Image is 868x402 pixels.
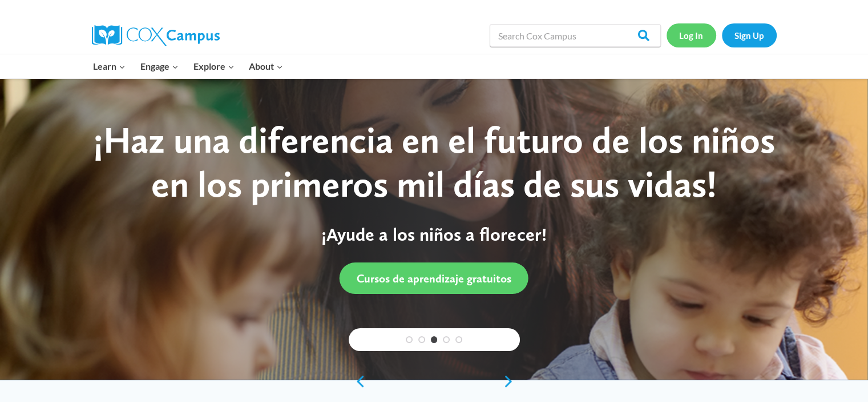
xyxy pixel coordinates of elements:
input: Search Cox Campus [490,24,661,47]
button: Child menu of About [241,54,290,78]
a: 2 [418,336,425,343]
a: Sign Up [722,23,777,47]
a: Log In [667,23,716,47]
button: Child menu of Learn [86,54,134,78]
a: Cursos de aprendizaje gratuitos [340,262,528,294]
a: 4 [443,336,450,343]
a: previous [349,375,366,388]
a: 3 [431,336,438,343]
span: Cursos de aprendizaje gratuitos [357,272,511,285]
p: ¡Ayude a los niños a florecer! [77,224,790,245]
div: content slider buttons [349,370,520,393]
nav: Primary Navigation [86,54,290,78]
a: 5 [455,336,462,343]
button: Child menu of Engage [133,54,186,78]
nav: Secondary Navigation [667,23,777,47]
button: Child menu of Explore [186,54,242,78]
a: next [503,375,520,388]
img: Cox Campus [92,25,220,46]
div: ¡Haz una diferencia en el futuro de los niños en los primeros mil días de sus vidas! [77,118,790,206]
a: 1 [406,336,413,343]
